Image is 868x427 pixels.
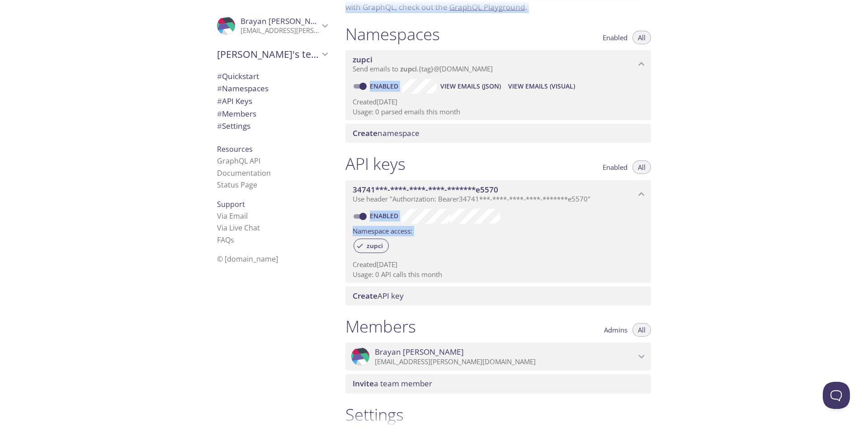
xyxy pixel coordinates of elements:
span: API key [353,291,404,301]
button: View Emails (JSON) [437,79,505,94]
span: View Emails (Visual) [508,81,575,92]
span: zupci [361,242,388,250]
a: Status Page [217,180,257,190]
div: Members [210,108,335,120]
button: View Emails (Visual) [505,79,579,94]
div: Invite a team member [345,374,651,393]
div: Brayan jimenez [345,343,651,371]
div: zupci namespace [345,50,651,78]
a: FAQ [217,235,234,245]
a: Via Live Chat [217,223,260,233]
span: Members [217,108,256,119]
button: Enabled [597,31,633,44]
button: All [632,31,651,44]
span: namespace [353,128,420,138]
p: Usage: 0 API calls this month [353,270,644,279]
div: Brayan's team [210,42,335,66]
button: Enabled [597,160,633,174]
div: Create namespace [345,124,651,143]
span: Send emails to . {tag} @[DOMAIN_NAME] [353,64,493,73]
span: Namespaces [217,83,269,94]
span: Create [353,291,377,301]
span: Settings [217,121,250,131]
span: Support [217,199,245,209]
div: Create API Key [345,286,651,305]
span: s [231,235,234,245]
p: Created [DATE] [353,260,644,269]
div: Brayan jimenez [210,11,335,41]
button: All [632,160,651,174]
button: Admins [599,323,633,337]
a: Documentation [217,168,271,178]
span: Brayan [PERSON_NAME] [375,347,464,357]
div: Team Settings [210,120,335,132]
span: [PERSON_NAME]'s team [217,48,319,61]
p: [EMAIL_ADDRESS][PERSON_NAME][DOMAIN_NAME] [241,26,319,35]
span: © [DOMAIN_NAME] [217,254,278,264]
span: # [217,71,222,81]
a: Enabled [368,82,402,90]
div: API Keys [210,95,335,108]
a: Enabled [368,211,402,220]
h1: Settings [345,404,651,425]
label: Namespace access: [353,224,412,237]
span: Quickstart [217,71,259,81]
span: # [217,121,222,131]
div: zupci [354,239,389,253]
span: # [217,96,222,106]
h1: API keys [345,154,406,174]
span: # [217,108,222,119]
p: Usage: 0 parsed emails this month [353,107,644,117]
span: zupci [353,54,373,65]
a: Via Email [217,211,248,221]
span: API Keys [217,96,252,106]
h1: Namespaces [345,24,440,44]
h1: Members [345,316,416,337]
span: # [217,83,222,94]
div: Namespaces [210,82,335,95]
span: zupci [400,64,417,73]
a: GraphQL API [217,156,260,166]
div: Quickstart [210,70,335,83]
span: Resources [217,144,253,154]
span: Create [353,128,377,138]
p: Created [DATE] [353,97,644,107]
span: Brayan [PERSON_NAME] [241,16,330,26]
span: a team member [353,378,432,389]
p: [EMAIL_ADDRESS][PERSON_NAME][DOMAIN_NAME] [375,357,636,366]
iframe: Help Scout Beacon - Open [823,382,850,409]
span: Invite [353,378,374,389]
button: All [632,323,651,337]
span: View Emails (JSON) [440,81,501,92]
